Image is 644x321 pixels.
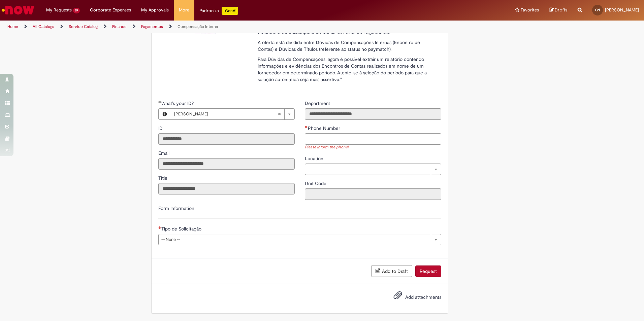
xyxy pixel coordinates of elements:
[305,164,441,175] a: Clear field Location
[258,56,436,83] p: Para Dúvidas de Compensações, agora é possível extrair um relatório contendo informações e evidên...
[46,7,72,13] span: My Requests
[222,7,238,15] p: +GenAi
[69,24,98,29] a: Service Catalog
[5,21,424,33] ul: Page breadcrumbs
[308,125,342,131] span: Phone Number
[178,24,218,29] a: Compensação Interna
[605,7,639,13] span: [PERSON_NAME]
[73,8,80,13] span: 19
[305,180,328,187] label: Read only - Unit Code
[1,3,35,17] img: ServiceNow
[161,226,203,232] span: Tipo de Solicitação
[274,109,284,119] abbr: Clear field What's your ID?
[141,7,169,13] span: My Approvals
[33,24,54,29] a: All Catalogs
[371,265,412,277] button: Add to Draft
[158,158,295,170] input: Email
[305,108,441,120] input: Department
[159,109,171,119] button: What's your ID?, Preview this record Gabriel Nassif
[90,7,131,13] span: Corporate Expenses
[555,7,568,13] span: Drafts
[549,7,568,13] a: Drafts
[305,180,328,186] span: Read only - Unit Code
[158,183,295,194] input: Title
[305,126,308,128] span: Required
[595,8,600,12] span: GN
[158,226,161,229] span: Required
[174,109,278,119] span: [PERSON_NAME]
[305,188,441,200] input: Unit Code
[305,100,331,107] label: Read only - Department
[158,133,295,145] input: ID
[199,7,238,15] div: Padroniza
[305,155,325,162] span: Location
[158,205,194,211] label: Form Information
[161,100,195,106] span: Required - What's your ID?
[171,109,294,119] a: [PERSON_NAME]Clear field What's your ID?
[258,39,436,52] p: A oferta está dividida entre Dúvidas de Compensações Internas (Encontro de Contas) e Dúvidas de T...
[415,265,441,277] button: Request
[141,24,163,29] a: Pagamentos
[158,125,164,131] span: Read only - ID
[161,234,427,245] span: -- None --
[158,150,171,156] span: Read only - Email
[392,289,404,305] button: Add attachments
[158,175,169,181] label: Read only - Title
[158,101,161,103] span: Required Filled
[158,125,164,132] label: Read only - ID
[179,7,189,13] span: More
[521,7,539,13] span: Favorites
[158,150,171,156] label: Read only - Email
[7,24,18,29] a: Home
[405,294,441,300] span: Add attachments
[112,24,127,29] a: Finance
[305,145,441,150] div: Please inform the phone!
[305,133,441,145] input: Phone Number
